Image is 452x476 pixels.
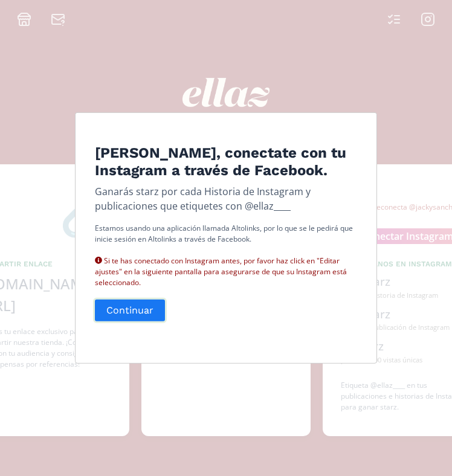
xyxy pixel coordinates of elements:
button: Continuar [93,297,167,323]
div: Si te has conectado con Instagram antes, por favor haz click en "Editar ajustes" en la siguiente ... [95,244,357,288]
h4: [PERSON_NAME], conectate con tu Instagram a través de Facebook. [95,144,357,179]
p: Estamos usando una aplicación llamada Altolinks, por lo que se le pedirá que inicie sesión en Alt... [95,222,357,288]
p: Ganarás starz por cada Historia de Instagram y publicaciones que etiquetes con @ellaz____ [95,184,357,213]
div: Edit Program [75,112,377,364]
